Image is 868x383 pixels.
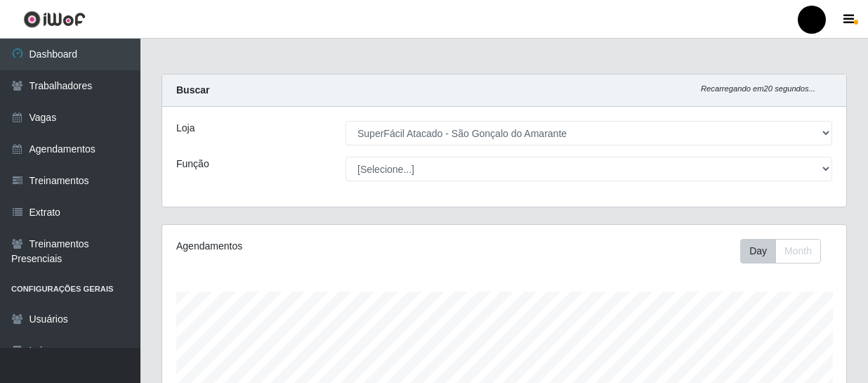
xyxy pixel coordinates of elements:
button: Day [740,239,776,264]
div: Toolbar with button groups [740,239,832,264]
strong: Buscar [176,84,209,96]
button: Month [775,239,821,264]
i: Recarregando em 20 segundos... [701,84,815,93]
label: Função [176,157,209,171]
label: Loja [176,121,195,136]
div: Agendamentos [176,239,438,254]
div: First group [740,239,821,264]
img: CoreUI Logo [23,11,86,28]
